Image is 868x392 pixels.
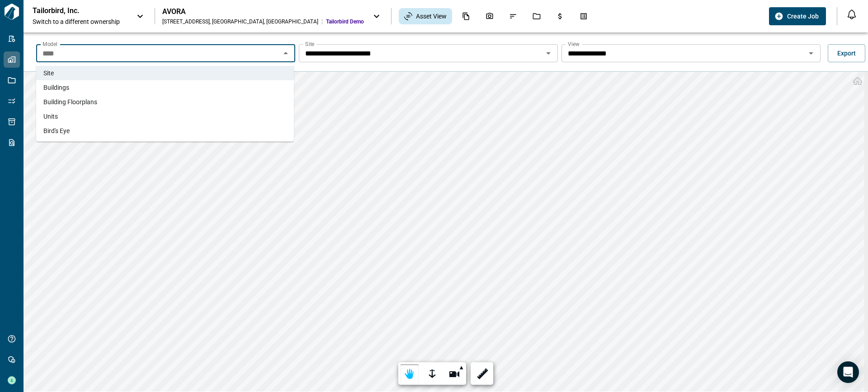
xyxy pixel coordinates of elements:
div: Photos [480,9,499,24]
p: Tailorbird, Inc. [33,6,114,15]
div: [STREET_ADDRESS] , [GEOGRAPHIC_DATA] , [GEOGRAPHIC_DATA] [162,18,318,25]
div: Issues & Info [504,9,523,24]
button: Create Job [769,7,826,25]
div: Takeoff Center [574,9,593,24]
button: Open [542,47,555,60]
span: Create Job [787,12,819,21]
div: Documents [457,9,476,24]
span: Export [837,49,856,58]
div: Jobs [527,9,546,24]
div: Open Intercom Messenger [837,361,859,383]
span: Building Floorplans [43,97,97,106]
span: Asset View [416,12,447,21]
div: Asset View [399,8,452,24]
span: Units [43,112,58,121]
div: AVORA [162,7,364,16]
div: Budgets [551,9,570,24]
span: Tailorbird Demo [326,18,364,25]
label: Model [42,40,57,48]
button: Open notification feed [844,7,859,22]
label: View [568,40,580,48]
button: Close [279,47,292,60]
span: Switch to a different ownership [33,17,127,26]
button: Export [828,44,865,62]
button: Open [805,47,817,60]
span: Buildings [43,83,69,92]
label: Site [305,40,314,48]
span: Site [43,69,54,78]
span: Bird's Eye [43,126,70,135]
